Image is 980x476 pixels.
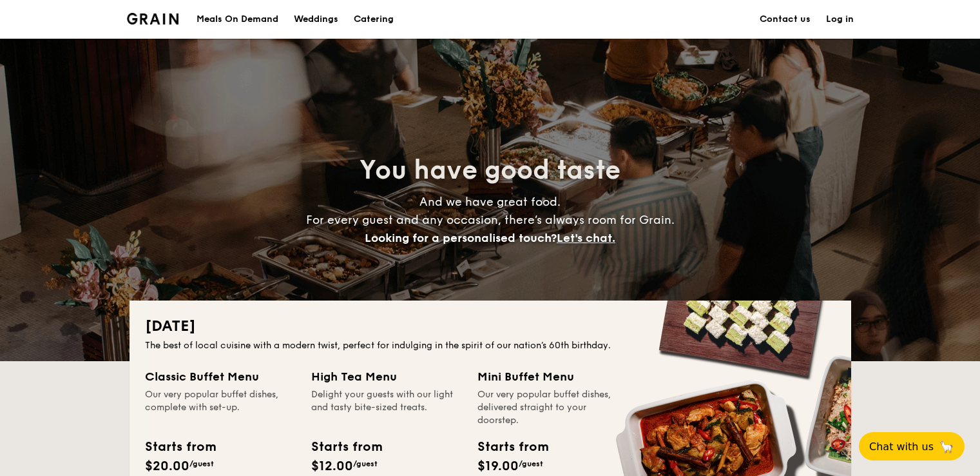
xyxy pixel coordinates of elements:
[869,441,934,453] span: Chat with us
[477,368,628,386] div: Mini Buffet Menu
[939,439,954,454] span: 🦙
[145,316,836,337] h2: [DATE]
[477,388,628,427] div: Our very popular buffet dishes, delivered straight to your doorstep.
[311,368,462,386] div: High Tea Menu
[311,388,462,427] div: Delight your guests with our light and tasty bite-sized treats.
[145,459,189,474] span: $20.00
[311,459,353,474] span: $12.00
[477,459,519,474] span: $19.00
[519,459,543,468] span: /guest
[127,13,179,25] img: Grain
[189,459,214,468] span: /guest
[311,437,381,457] div: Starts from
[557,231,615,245] span: Let's chat.
[353,459,378,468] span: /guest
[127,13,179,25] a: Logotype
[477,437,548,457] div: Starts from
[145,437,215,457] div: Starts from
[145,388,296,427] div: Our very popular buffet dishes, complete with set-up.
[145,368,296,386] div: Classic Buffet Menu
[859,432,965,461] button: Chat with us🦙
[145,339,836,352] div: The best of local cuisine with a modern twist, perfect for indulging in the spirit of our nation’...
